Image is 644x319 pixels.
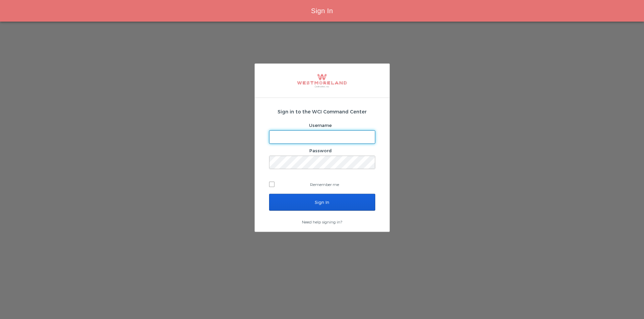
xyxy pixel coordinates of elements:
h2: Sign in to the WCI Command Center [269,108,375,115]
input: Sign In [269,194,375,211]
span: Sign In [311,7,333,15]
label: Username [309,123,332,128]
a: Need help signing in? [302,219,342,224]
label: Password [309,148,332,153]
label: Remember me [269,179,375,189]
